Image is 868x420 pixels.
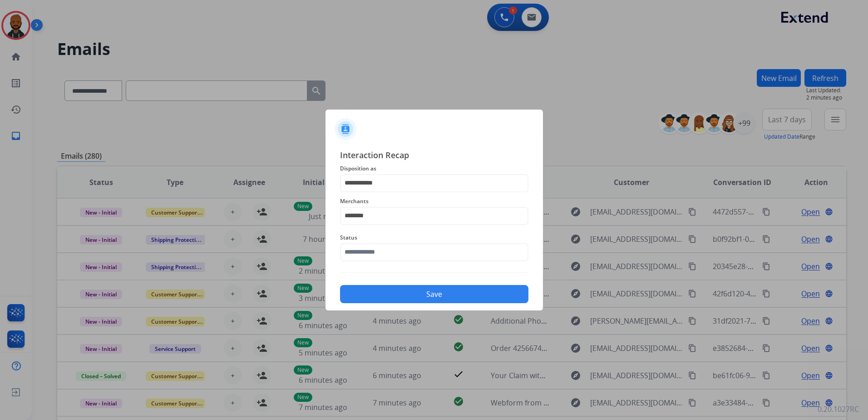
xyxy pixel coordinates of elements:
button: Save [340,285,528,303]
span: Interaction Recap [340,149,528,163]
span: Disposition as [340,163,528,174]
p: 0.20.1027RC [818,404,859,415]
span: Merchants [340,196,528,207]
img: contactIcon [335,118,356,140]
span: Status [340,232,528,243]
